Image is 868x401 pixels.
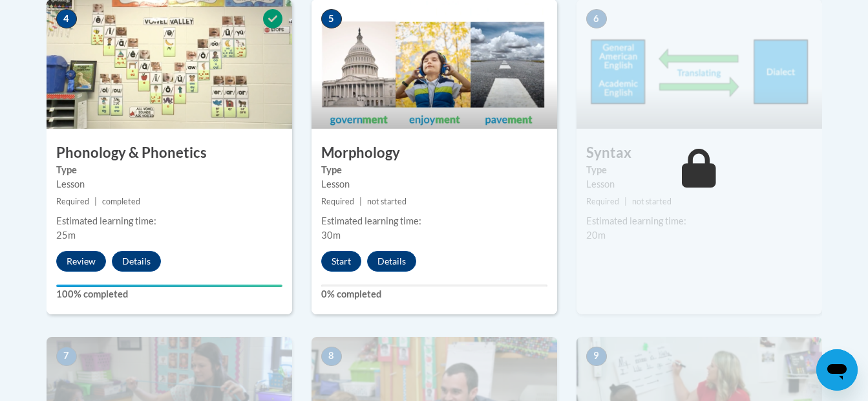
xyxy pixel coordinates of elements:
[624,197,627,206] span: |
[56,197,89,206] span: Required
[112,251,161,272] button: Details
[321,9,342,28] span: 5
[321,347,342,366] span: 8
[586,177,812,191] div: Lesson
[586,9,607,28] span: 6
[321,287,547,301] label: 0% completed
[321,251,361,272] button: Start
[586,197,619,206] span: Required
[321,214,547,228] div: Estimated learning time:
[367,251,416,272] button: Details
[56,163,282,177] label: Type
[56,9,77,28] span: 4
[359,197,362,206] span: |
[321,197,354,206] span: Required
[47,143,292,163] h3: Phonology & Phonetics
[56,285,282,287] div: Your progress
[56,251,106,272] button: Review
[56,347,77,366] span: 7
[56,214,282,228] div: Estimated learning time:
[586,347,607,366] span: 9
[321,163,547,177] label: Type
[632,197,672,206] span: not started
[586,214,812,228] div: Estimated learning time:
[586,163,812,177] label: Type
[94,197,97,206] span: |
[56,230,76,241] span: 25m
[321,177,547,191] div: Lesson
[816,349,858,391] iframe: Button to launch messaging window
[577,143,822,163] h3: Syntax
[321,230,341,241] span: 30m
[102,197,140,206] span: completed
[56,177,282,191] div: Lesson
[367,197,407,206] span: not started
[312,143,557,163] h3: Morphology
[56,287,282,301] label: 100% completed
[586,230,606,241] span: 20m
